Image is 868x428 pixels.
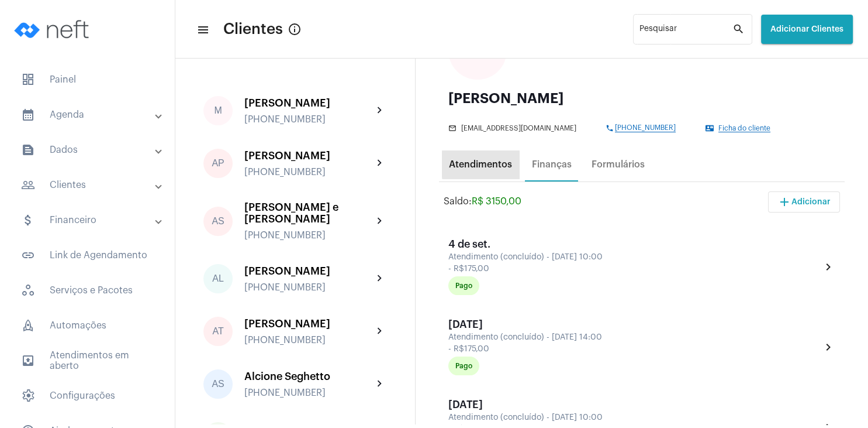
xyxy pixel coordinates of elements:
div: - R$175,00 [448,265,818,273]
div: AS [203,207,233,236]
mat-icon: sidenav icon [21,213,35,227]
mat-icon: chevron_right [373,104,387,118]
mat-icon: Button that displays a tooltip when focused or hovered over [288,22,302,36]
div: 4 de set. [448,238,821,250]
div: Atendimento (concluído) - [DATE] 10:00 [448,253,818,262]
input: Pesquisar [639,27,732,36]
span: Ficha do cliente [718,125,770,132]
div: Atendimento (concluído) - [DATE] 10:00 [448,413,818,422]
div: - R$175,00 [448,345,818,354]
div: M [203,96,233,125]
span: Painel [12,66,163,94]
span: Automações [12,311,163,340]
div: [PERSON_NAME] [244,97,373,109]
mat-icon: sidenav icon [21,108,35,122]
div: Pago [455,282,472,290]
button: Adicionar Clientes [761,15,853,44]
button: Adicionar [768,191,840,213]
div: AL [203,264,233,293]
mat-icon: chevron_right [821,340,835,354]
mat-icon: sidenav icon [21,143,35,157]
span: sidenav icon [21,319,35,333]
div: [PHONE_NUMBER] [244,282,373,293]
div: [PERSON_NAME] [244,150,373,162]
mat-icon: contact_mail [706,124,715,132]
button: Button that displays a tooltip when focused or hovered over [283,18,306,41]
mat-icon: add [777,195,791,209]
mat-icon: sidenav icon [21,248,35,262]
div: [PERSON_NAME] [244,265,373,277]
span: R$ 3150,00 [472,197,521,206]
mat-panel-title: Agenda [21,108,156,122]
div: [PHONE_NUMBER] [244,114,373,125]
div: [PHONE_NUMBER] [244,230,373,241]
div: [PHONE_NUMBER] [244,167,373,177]
mat-icon: sidenav icon [21,178,35,192]
span: [EMAIL_ADDRESS][DOMAIN_NAME] [461,125,576,132]
img: logo-neft-novo-2.png [9,6,97,53]
div: AP [203,149,233,178]
div: Alcione Seghetto [244,371,373,382]
mat-icon: chevron_right [373,324,387,338]
div: [PHONE_NUMBER] [244,388,373,398]
mat-expansion-panel-header: sidenav iconDados [7,136,175,164]
div: Pago [455,362,472,370]
mat-icon: chevron_right [373,214,387,228]
div: Atendimentos [449,159,512,170]
mat-icon: chevron_right [373,377,387,391]
mat-icon: chevron_right [373,156,387,170]
mat-panel-title: Clientes [21,178,156,192]
div: [DATE] [448,319,821,330]
span: Link de Agendamento [12,241,163,269]
div: AT [203,317,233,346]
mat-expansion-panel-header: sidenav iconAgenda [7,101,175,129]
span: Clientes [223,20,283,39]
span: Adicionar [777,198,831,206]
span: sidenav icon [21,73,35,87]
mat-panel-title: Dados [21,143,156,157]
mat-icon: phone [606,124,615,132]
span: [PHONE_NUMBER] [615,124,676,132]
div: [DATE] [448,399,821,410]
div: Atendimento (concluído) - [DATE] 14:00 [448,333,818,342]
span: Configurações [12,382,163,410]
mat-icon: chevron_right [821,260,835,274]
div: Formulários [592,159,645,170]
div: [PERSON_NAME] [244,318,373,330]
span: Atendimentos em aberto [12,347,163,375]
mat-expansion-panel-header: sidenav iconFinanceiro [7,206,175,234]
div: [PHONE_NUMBER] [244,335,373,345]
div: [PERSON_NAME] e [PERSON_NAME] [244,201,373,225]
span: sidenav icon [21,389,35,403]
div: Saldo: [444,196,521,207]
mat-expansion-panel-header: sidenav iconClientes [7,171,175,199]
span: Adicionar Clientes [770,25,843,33]
div: AS [203,369,233,399]
div: [PERSON_NAME] [448,91,835,105]
mat-icon: sidenav icon [21,354,35,368]
mat-icon: chevron_right [373,272,387,286]
mat-panel-title: Financeiro [21,213,156,227]
mat-icon: mail_outline [448,124,458,132]
span: sidenav icon [21,283,35,297]
mat-icon: sidenav icon [196,23,208,37]
div: Finanças [532,159,572,170]
mat-icon: search [732,22,746,36]
span: Serviços e Pacotes [12,276,163,304]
